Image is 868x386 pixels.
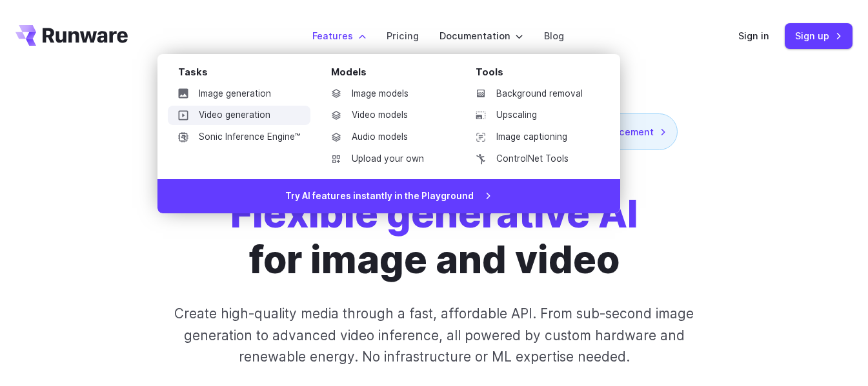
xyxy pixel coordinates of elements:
a: Image captioning [465,128,600,147]
a: ControlNet Tools [465,150,600,169]
a: Upscaling [465,106,600,125]
a: Upload your own [321,150,455,169]
label: Features [312,28,366,43]
a: Background removal [465,84,600,104]
a: Image models [321,84,455,104]
a: Sign up [785,23,853,48]
strong: Flexible generative AI [230,191,638,236]
div: Tools [476,64,600,84]
div: Models [331,64,455,84]
p: Create high-quality media through a fast, affordable API. From sub-second image generation to adv... [166,303,701,367]
a: Blog [544,28,564,43]
a: Video models [321,106,455,125]
a: Sign in [738,28,769,43]
a: Image generation [168,84,310,104]
label: Documentation [439,28,523,43]
a: Try AI features instantly in the Playground [157,179,620,214]
h1: for image and video [230,191,638,282]
a: Pricing [387,28,419,43]
div: Tasks [178,64,310,84]
a: Sonic Inference Engine™ [168,128,310,147]
a: Video generation [168,106,310,125]
a: Audio models [321,128,455,147]
a: Go to / [15,25,128,46]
